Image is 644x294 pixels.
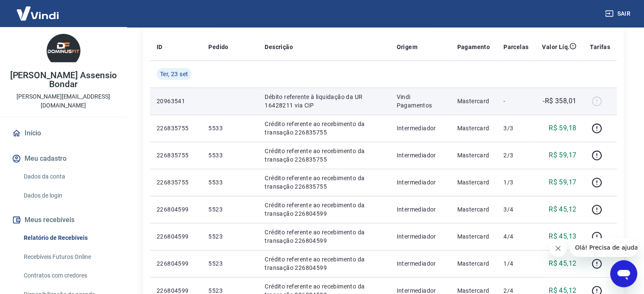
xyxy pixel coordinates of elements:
[396,232,443,241] p: Intermediador
[208,43,228,51] p: Pedido
[208,124,251,132] p: 5533
[396,151,443,159] p: Intermediador
[503,97,528,105] p: -
[10,0,65,26] img: Vindi
[549,258,576,269] p: R$ 45,12
[549,123,576,133] p: R$ 59,18
[549,150,576,160] p: R$ 59,17
[208,205,251,214] p: 5523
[20,229,116,247] a: Relatório de Recebíveis
[503,205,528,214] p: 3/4
[503,124,528,132] p: 3/3
[570,238,637,257] iframe: Mensagem da empresa
[265,228,383,245] p: Crédito referente ao recebimento da transação 226804599
[603,6,634,22] button: Sair
[550,240,567,257] iframe: Fechar mensagem
[396,43,417,51] p: Origem
[503,259,528,268] p: 1/4
[157,178,195,187] p: 226835755
[10,149,116,168] button: Meu cadastro
[396,124,443,132] p: Intermediador
[157,43,163,51] p: ID
[457,151,490,159] p: Mastercard
[503,151,528,159] p: 2/3
[457,43,490,51] p: Pagamento
[157,124,195,132] p: 226835755
[265,255,383,272] p: Crédito referente ao recebimento da transação 226804599
[20,267,116,284] a: Contratos com credores
[549,204,576,214] p: R$ 45,12
[549,231,576,242] p: R$ 45,13
[208,259,251,268] p: 5523
[157,232,195,241] p: 226804599
[157,151,195,159] p: 226835755
[265,120,383,137] p: Crédito referente ao recebimento da transação 226835755
[457,232,490,241] p: Mastercard
[157,205,195,214] p: 226804599
[47,34,80,68] img: 1e3315d9-667f-42a0-af25-5a58326e8763.jpeg
[5,6,71,13] span: Olá! Precisa de ajuda?
[7,71,120,89] p: [PERSON_NAME] Assensio Bondar
[208,178,251,187] p: 5533
[208,151,251,159] p: 5533
[549,177,576,187] p: R$ 59,17
[396,93,443,110] p: Vindi Pagamentos
[590,43,610,51] p: Tarifas
[396,205,443,214] p: Intermediador
[10,124,116,143] a: Início
[396,178,443,187] p: Intermediador
[503,43,528,51] p: Parcelas
[20,168,116,185] a: Dados da conta
[10,211,116,229] button: Meus recebíveis
[457,97,490,105] p: Mastercard
[457,259,490,268] p: Mastercard
[7,92,120,110] p: [PERSON_NAME][EMAIL_ADDRESS][DOMAIN_NAME]
[265,43,293,51] p: Descrição
[265,147,383,164] p: Crédito referente ao recebimento da transação 226835755
[396,259,443,268] p: Intermediador
[157,259,195,268] p: 226804599
[208,232,251,241] p: 5523
[457,124,490,132] p: Mastercard
[265,201,383,218] p: Crédito referente ao recebimento da transação 226804599
[542,43,569,51] p: Valor Líq.
[157,97,195,105] p: 20963541
[503,232,528,241] p: 4/4
[265,174,383,191] p: Crédito referente ao recebimento da transação 226835755
[543,96,576,106] p: -R$ 358,01
[160,70,188,78] span: Ter, 23 set
[503,178,528,187] p: 1/3
[265,93,383,110] p: Débito referente à liquidação da UR 16428211 via CIP
[457,178,490,187] p: Mastercard
[20,248,116,266] a: Recebíveis Futuros Online
[610,260,637,287] iframe: Botão para abrir a janela de mensagens
[20,187,116,204] a: Dados de login
[457,205,490,214] p: Mastercard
